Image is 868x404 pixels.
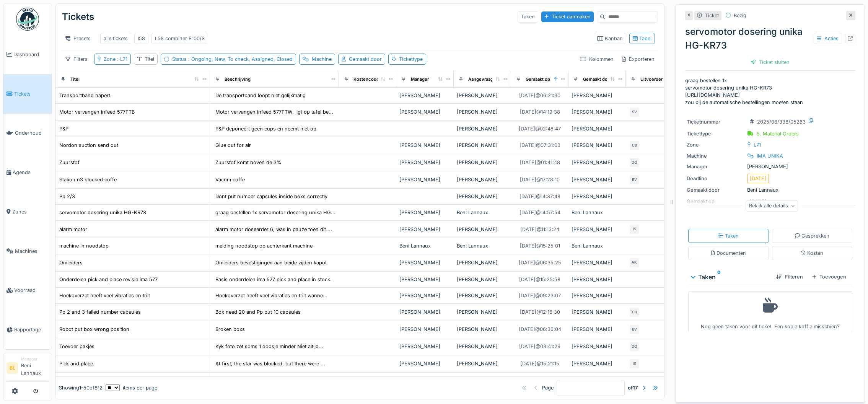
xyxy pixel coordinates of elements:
div: [PERSON_NAME] [572,92,623,99]
div: [DATE] @ 09:23:07 [519,292,561,299]
div: Kosten [801,249,823,257]
div: [DATE] @ 07:31:03 [519,142,560,149]
div: [DATE] @ 11:13:24 [520,226,559,233]
span: Machines [15,248,49,255]
div: Zuurstof komt boven de 3% [215,159,282,166]
div: [PERSON_NAME] [572,308,623,316]
div: Beni Lannaux [457,209,508,216]
div: Omleiders [59,259,83,266]
div: Gemaakt op [526,76,550,83]
div: Pp 2 and 3 failed number capsules [59,308,141,316]
div: IS [629,358,640,369]
div: Kolommen [576,54,617,65]
div: [PERSON_NAME] [572,326,623,333]
span: Rapportage [14,326,49,333]
div: [DATE] @ 14:57:54 [519,209,560,216]
div: Zuurstof [59,159,80,166]
div: Dont put number capsules inside boxs correctly [215,193,327,200]
div: Page [542,384,554,391]
div: L71 [754,141,761,148]
div: Kostencode [353,76,379,83]
div: Pick and place [59,360,93,367]
div: Gemaakt door [583,76,612,83]
a: Tickets [3,74,52,114]
div: [PERSON_NAME] [399,292,451,299]
div: Station n3 blocked coffe [59,176,117,183]
div: 5. Material Orders [757,130,799,137]
div: [PERSON_NAME] [572,142,623,149]
div: Machine [687,152,744,160]
div: [PERSON_NAME] [687,163,854,170]
div: alarm motor [59,226,87,233]
div: Manager [411,76,429,83]
div: [PERSON_NAME] [399,276,451,283]
a: Onderhoud [3,114,52,153]
div: Motor vervangen infeed 577FTW, ligt op tafel be... [215,108,333,116]
div: Beni Lannaux [687,186,854,194]
div: [PERSON_NAME] [399,259,451,266]
li: BL [7,362,18,374]
div: Bezig [734,12,746,19]
div: Status [172,55,293,63]
div: Tickets [62,7,94,27]
div: Uitvoerder [640,76,663,83]
div: Bekijk alle details [746,200,798,212]
div: Pp 2/3 [59,193,75,200]
div: [DATE] @ 06:36:04 [519,326,561,333]
div: Exporteren [619,54,658,65]
div: [DATE] @ 12:16:30 [520,308,560,316]
div: Showing 1 - 50 of 812 [59,384,103,391]
div: [PERSON_NAME] [399,226,451,233]
div: [PERSON_NAME] [399,142,451,149]
a: Voorraad [3,271,52,310]
div: Robot put box wrong position [59,326,129,333]
div: [PERSON_NAME] [457,226,508,233]
div: [PERSON_NAME] [457,159,508,166]
div: [PERSON_NAME] [572,259,623,266]
div: DO [629,341,640,352]
div: [PERSON_NAME] [457,125,508,132]
div: [PERSON_NAME] [572,125,623,132]
div: Gesprekken [795,232,829,239]
div: Toevoer pakjes [59,343,94,350]
div: P&P [59,125,68,132]
div: [PERSON_NAME] [399,176,451,183]
div: [PERSON_NAME] [572,292,623,299]
div: Manager [21,356,49,362]
div: [PERSON_NAME] [457,308,508,316]
div: Zone [687,141,744,148]
div: Ticket aanmaken [541,11,594,22]
div: Toevoegen [809,272,849,282]
div: Ticket sluiten [748,57,793,67]
div: graag bestellen 1x servomotor dosering unika HG... [215,209,335,216]
div: [DATE] @ 15:25:58 [519,276,560,283]
a: Zones [3,192,52,231]
span: Tickets [14,90,49,98]
div: [PERSON_NAME] [399,326,451,333]
span: Dashboard [13,51,49,58]
div: [PERSON_NAME] [399,92,451,99]
div: Deadline [687,175,744,182]
div: [DATE] @ 15:21:15 [520,360,559,367]
div: [DATE] @ 06:21:30 [519,92,560,99]
div: Onderdelen pick and place revisie ima 577 [59,276,158,283]
div: IMA UNIKA [757,152,783,160]
div: Manager [687,163,744,170]
div: [PERSON_NAME] [457,326,508,333]
div: Taken [718,232,739,239]
div: servomotor dosering unika HG-KR73 [685,25,855,52]
div: SV [629,107,640,117]
div: Gemaakt door [687,186,744,194]
div: [DATE] @ 17:28:10 [520,176,560,183]
div: [PERSON_NAME] [572,226,623,233]
div: BV [629,174,640,185]
div: Zone [104,55,127,63]
a: Machines [3,231,52,271]
div: [PERSON_NAME] [457,259,508,266]
div: [PERSON_NAME] [457,108,508,116]
img: Badge_color-CXgf-gQk.svg [16,8,39,31]
div: [PERSON_NAME] [399,360,451,367]
div: alarm motor doseerder 6, was in pauze toen dit ... [215,226,332,233]
div: At first, the star was blocked, but there were ... [215,360,325,367]
div: Nordon suction send out [59,142,118,149]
